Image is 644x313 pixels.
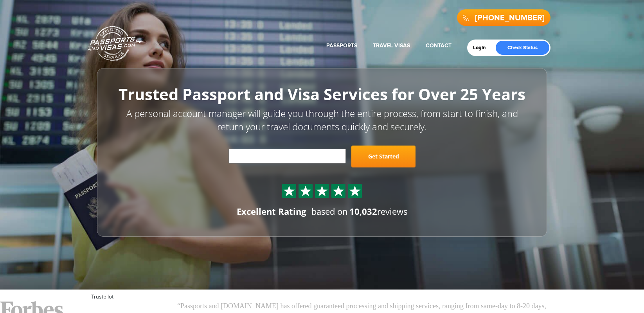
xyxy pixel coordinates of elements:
img: Sprite St [349,185,361,197]
a: [PHONE_NUMBER] [475,13,545,23]
a: Get Started [351,146,416,167]
img: Sprite St [316,185,328,197]
a: Login [473,45,491,51]
span: reviews [349,205,407,217]
div: Excellent Rating [237,205,306,218]
img: Sprite St [300,185,311,197]
a: Passports & [DOMAIN_NAME] [88,26,143,61]
a: Contact [426,42,452,49]
span: based on [311,205,348,217]
strong: 10,032 [349,205,377,217]
img: Sprite St [283,185,295,197]
p: A personal account manager will guide you through the entire process, from start to finish, and r... [115,107,529,134]
a: Trustpilot [91,294,113,300]
a: Passports [326,42,357,49]
a: Travel Visas [373,42,410,49]
h1: Trusted Passport and Visa Services for Over 25 Years [115,86,529,103]
img: Sprite St [333,185,344,197]
a: Check Status [496,41,549,55]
